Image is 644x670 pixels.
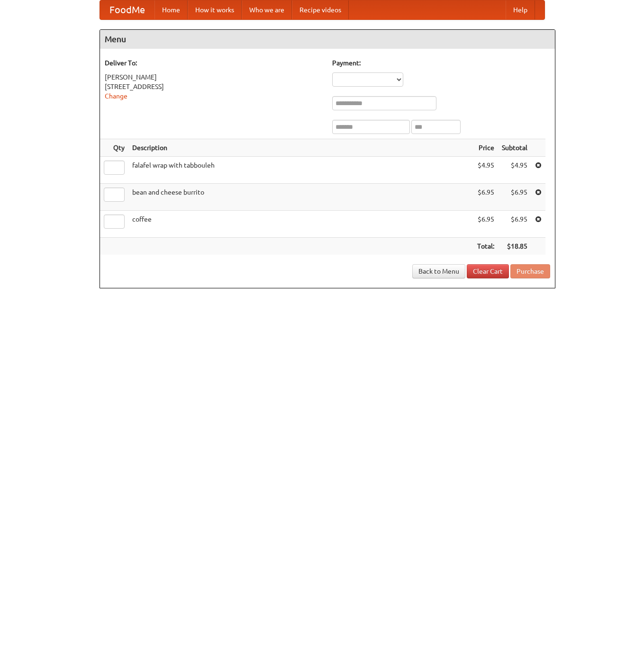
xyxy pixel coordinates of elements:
[473,139,498,157] th: Price
[498,139,531,157] th: Subtotal
[473,157,498,184] td: $4.95
[105,72,323,82] div: [PERSON_NAME]
[242,0,292,19] a: Who we are
[188,0,242,19] a: How it works
[100,139,128,157] th: Qty
[473,184,498,211] td: $6.95
[467,264,509,278] a: Clear Cart
[510,264,550,278] button: Purchase
[412,264,465,278] a: Back to Menu
[498,184,531,211] td: $6.95
[105,82,323,91] div: [STREET_ADDRESS]
[154,0,188,19] a: Home
[105,58,323,68] h5: Deliver To:
[128,157,473,184] td: falafel wrap with tabbouleh
[332,58,550,68] h5: Payment:
[498,211,531,238] td: $6.95
[100,0,154,19] a: FoodMe
[128,211,473,238] td: coffee
[498,157,531,184] td: $4.95
[105,92,127,100] a: Change
[292,0,349,19] a: Recipe videos
[473,238,498,255] th: Total:
[506,0,535,19] a: Help
[498,238,531,255] th: $18.85
[128,184,473,211] td: bean and cheese burrito
[473,211,498,238] td: $6.95
[100,30,555,49] h4: Menu
[128,139,473,157] th: Description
